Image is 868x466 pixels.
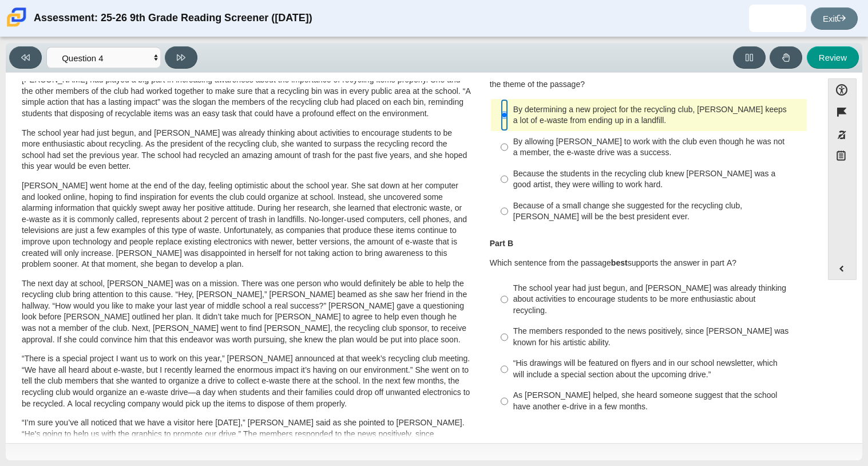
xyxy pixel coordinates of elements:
[770,46,802,69] button: Raise Your Hand
[768,9,787,27] img: mouanald.kamara.hehc30
[5,21,29,31] a: Carmen School of Science & Technology
[11,78,817,439] div: Assessment items
[513,104,802,127] div: By determining a new project for the recycling club, [PERSON_NAME] keeps a lot of e-waste from en...
[22,52,471,120] p: [PERSON_NAME] looked on with pride as she observed a fellow eighth grader casually walk over to o...
[513,326,802,348] div: The members responded to the news positively, since [PERSON_NAME] was known for his artistic abil...
[22,417,471,462] p: “I’m sure you’ve all noticed that we have a visitor here [DATE],” [PERSON_NAME] said as she point...
[5,5,29,29] img: Carmen School of Science & Technology
[828,101,857,123] button: Flag item
[22,353,471,409] p: “There is a special project I want us to work on this year,” [PERSON_NAME] announced at that week...
[22,128,471,172] p: The school year had just begun, and [PERSON_NAME] was already thinking about activities to encour...
[34,5,312,32] div: Assessment: 25-26 9th Grade Reading Screener ([DATE])
[807,46,859,69] button: Review
[611,258,628,268] b: best
[490,238,513,248] b: Part B
[828,78,857,101] button: Open Accessibility Menu
[513,358,802,380] div: “His drawings will be featured on flyers and in our school newsletter, which will include a speci...
[22,180,471,270] p: [PERSON_NAME] went home at the end of the day, feeling optimistic about the school year. She sat ...
[22,278,471,346] p: The next day at school, [PERSON_NAME] was on a mission. There was one person who would definitely...
[513,283,802,317] div: The school year had just begun, and [PERSON_NAME] was already thinking about activities to encour...
[811,7,858,30] a: Exit
[829,258,856,279] button: Expand menu. Displays the button labels.
[513,200,802,223] div: Because of a small change she suggested for the recycling club, [PERSON_NAME] will be the best pr...
[513,136,802,159] div: By allowing [PERSON_NAME] to work with the club even though he was not a member, the e-waste driv...
[490,258,808,269] p: Which sentence from the passage supports the answer in part A?
[828,146,857,169] button: Notepad
[513,390,802,412] div: As [PERSON_NAME] helped, she heard someone suggest that the school have another e-drive in a few ...
[513,168,802,191] div: Because the students in the recycling club knew [PERSON_NAME] was a good artist, they were willin...
[828,124,857,146] button: Toggle response masking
